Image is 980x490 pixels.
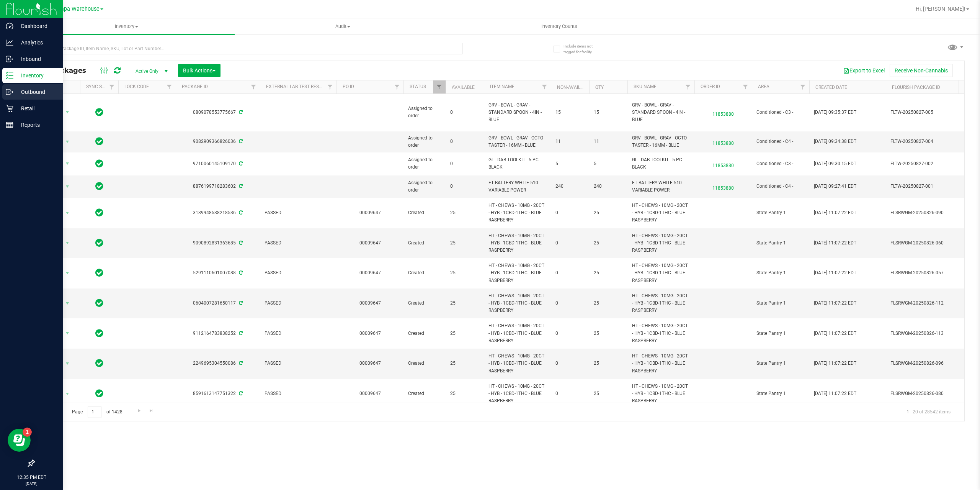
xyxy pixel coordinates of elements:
[265,239,332,247] span: PASSED
[890,138,965,145] span: FLTW-20250827-004
[632,352,690,375] span: HT - CHEWS - 10MG - 20CT - HYB - 1CBD-1THC - BLUE RASPBERRY
[359,391,381,396] a: 00009647
[265,360,332,367] span: PASSED
[814,183,856,190] span: [DATE] 09:27:41 EDT
[175,300,261,307] div: 0604007281650117
[756,330,805,337] span: State Pantry 1
[13,104,59,113] p: Retail
[555,390,585,397] span: 0
[86,84,116,89] a: Sync Status
[632,262,690,284] span: HT - CHEWS - 10MG - 20CT - HYB - 1CBD-1THC - BLUE RASPBERRY
[235,23,451,30] span: Audit
[557,85,591,90] a: Non-Available
[408,330,441,337] span: Created
[632,179,690,194] span: FT BATTERY WHITE 510 VARIABLE POWER
[632,383,690,405] span: HT - CHEWS - 10MG - 20CT - HYB - 1CBD-1THC - BLUE RASPBERRY
[488,232,546,254] span: HT - CHEWS - 10MG - 20CT - HYB - 1CBD-1THC - BLUE RASPBERRY
[814,209,856,216] span: [DATE] 11:07:22 EDT
[682,80,694,93] a: Filter
[408,134,441,149] span: Assigned to order
[890,269,965,277] span: FLSRWGM-20250826-057
[756,390,805,397] span: State Pantry 1
[13,71,59,80] p: Inventory
[756,183,805,190] span: Conditioned - C4 -
[183,67,216,74] span: Bulk Actions
[359,270,381,275] a: 00009647
[238,139,243,144] span: Sync from Compliance System
[238,110,243,115] span: Sync from Compliance System
[8,429,31,452] iframe: Resource center
[175,160,261,167] div: 9710060145109170
[756,239,805,247] span: State Pantry 1
[892,85,940,90] a: Flourish Package ID
[450,160,479,167] span: 0
[814,269,856,277] span: [DATE] 11:07:22 EDT
[814,239,856,247] span: [DATE] 11:07:22 EDT
[758,84,769,89] a: Area
[756,209,805,216] span: State Pantry 1
[146,406,157,416] a: Go to the last page
[63,328,72,339] span: select
[450,239,479,247] span: 25
[488,262,546,284] span: HT - CHEWS - 10MG - 20CT - HYB - 1CBD-1THC - BLUE RASPBERRY
[890,390,965,397] span: FLSRWGM-20250826-080
[391,80,403,93] a: Filter
[890,209,965,216] span: FLSRWGM-20250826-090
[756,300,805,307] span: State Pantry 1
[175,360,261,367] div: 2249695304550086
[265,209,332,216] span: PASSED
[6,55,13,63] inline-svg: Inbound
[756,160,805,167] span: Conditioned - C3 -
[247,80,260,93] a: Filter
[182,84,208,89] a: Package ID
[359,210,381,215] a: 00009647
[359,300,381,306] a: 00009647
[95,298,103,308] span: In Sync
[175,109,261,116] div: 0809078553775667
[555,138,585,145] span: 11
[594,183,623,190] span: 240
[488,383,546,405] span: HT - CHEWS - 10MG - 20CT - HYB - 1CBD-1THC - BLUE RASPBERRY
[408,300,441,307] span: Created
[265,390,332,397] span: PASSED
[265,269,332,277] span: PASSED
[916,6,965,12] span: Hi, [PERSON_NAME]!
[632,322,690,344] span: HT - CHEWS - 10MG - 20CT - HYB - 1CBD-1THC - BLUE RASPBERRY
[408,105,441,120] span: Assigned to order
[699,158,747,169] span: 11853880
[266,84,326,89] a: External Lab Test Result
[95,107,103,118] span: In Sync
[238,270,243,275] span: Sync from Compliance System
[594,239,623,247] span: 25
[6,72,13,79] inline-svg: Inventory
[88,406,101,418] input: 1
[95,158,103,169] span: In Sync
[175,330,261,337] div: 9112164783838252
[18,18,235,34] a: Inventory
[594,390,623,397] span: 25
[408,239,441,247] span: Created
[175,390,261,397] div: 8591613147751322
[265,330,332,337] span: PASSED
[450,183,479,190] span: 0
[359,361,381,366] a: 00009647
[408,156,441,171] span: Assigned to order
[40,66,94,75] span: All Packages
[106,80,118,93] a: Filter
[488,156,546,171] span: GL - DAB TOOLKIT - 5 PC - BLACK
[18,23,235,30] span: Inventory
[595,85,604,90] a: Qty
[134,406,145,416] a: Go to the next page
[238,391,243,396] span: Sync from Compliance System
[890,330,965,337] span: FLSRWGM-20250826-113
[359,331,381,336] a: 00009647
[452,85,475,90] a: Available
[594,300,623,307] span: 25
[555,109,585,116] span: 15
[53,6,100,12] span: Tampa Warehouse
[23,428,32,437] iframe: Resource center unread badge
[450,300,479,307] span: 25
[238,240,243,246] span: Sync from Compliance System
[890,300,965,307] span: FLSRWGM-20250826-112
[632,232,690,254] span: HT - CHEWS - 10MG - 20CT - HYB - 1CBD-1THC - BLUE RASPBERRY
